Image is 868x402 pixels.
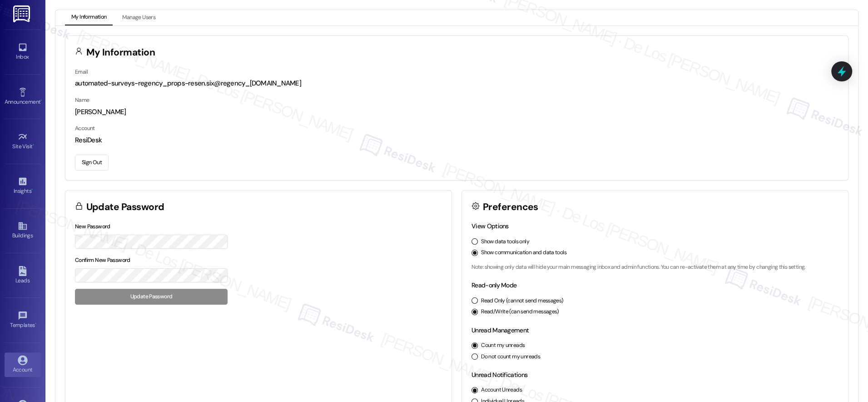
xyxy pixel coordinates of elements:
label: Unread Notifications [471,371,527,379]
label: View Options [471,222,509,230]
label: Read Only (cannot send messages) [481,297,563,305]
button: My Information [65,10,113,25]
a: Insights • [5,174,41,198]
img: ResiDesk Logo [13,5,32,22]
label: Account Unreads [481,386,522,394]
a: Leads [5,263,41,288]
span: • [33,142,34,148]
label: Email [75,68,88,75]
button: Sign Out [75,155,109,171]
h3: My Information [86,48,155,57]
label: Unread Management [471,326,529,334]
p: Note: showing only data will hide your main messaging inbox and admin functions. You can re-activ... [471,263,838,271]
a: Site Visit • [5,129,41,154]
a: Inbox [5,40,41,64]
span: • [40,97,42,104]
a: Buildings [5,218,41,243]
span: • [35,321,36,327]
label: Read-only Mode [471,281,516,289]
h3: Preferences [483,202,538,212]
a: Account [5,352,41,377]
a: Templates • [5,308,41,332]
span: • [31,186,33,193]
div: [PERSON_NAME] [75,107,838,117]
label: Name [75,96,89,104]
label: Count my unreads [481,342,525,350]
button: Manage Users [116,10,162,25]
label: Do not count my unreads [481,353,540,361]
h3: Update Password [86,202,164,212]
label: Show communication and data tools [481,249,566,257]
div: automated-surveys-regency_props-resen.six@regency_[DOMAIN_NAME] [75,79,838,88]
label: New Password [75,223,110,230]
label: Confirm New Password [75,256,130,264]
div: ResiDesk [75,136,838,145]
label: Read/Write (can send messages) [481,308,559,316]
label: Account [75,125,95,132]
label: Show data tools only [481,238,529,246]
